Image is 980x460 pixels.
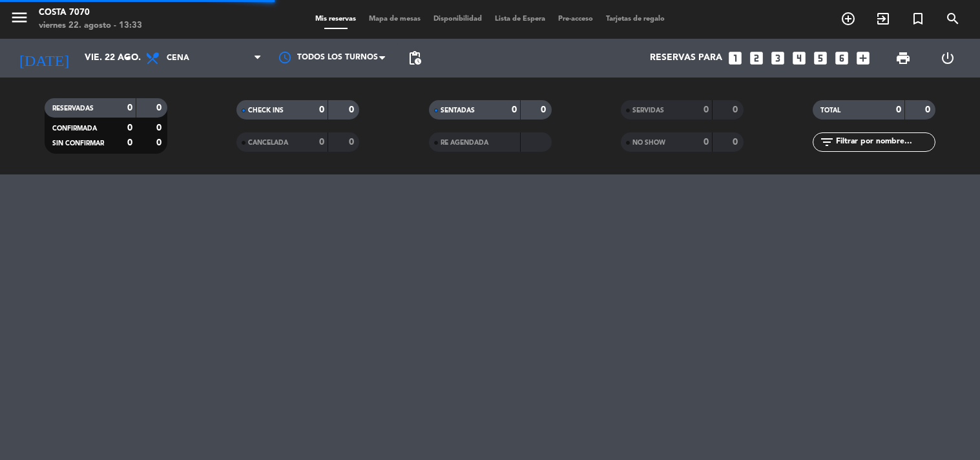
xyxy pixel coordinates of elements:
strong: 0 [704,138,709,147]
i: looks_5 [812,50,829,67]
span: Cena [167,54,189,63]
i: add_circle_outline [840,11,856,26]
strong: 0 [896,105,901,114]
span: Mis reservas [309,16,362,23]
strong: 0 [156,138,164,147]
span: TOTAL [820,107,840,114]
strong: 0 [512,105,517,114]
span: RESERVADAS [52,105,94,112]
span: Reservas para [650,53,722,63]
i: looks_two [748,50,765,67]
strong: 0 [319,105,324,114]
strong: 0 [127,123,132,132]
span: Disponibilidad [427,16,488,23]
i: looks_4 [791,50,808,67]
strong: 0 [127,138,132,147]
i: power_settings_new [940,50,955,66]
strong: 0 [156,103,164,112]
input: Filtrar por nombre... [835,135,935,149]
strong: 0 [156,123,164,132]
span: SENTADAS [441,107,475,114]
i: turned_in_not [910,11,926,26]
button: menu [10,8,29,32]
strong: 0 [925,105,933,114]
span: print [895,50,911,66]
span: NO SHOW [632,140,665,146]
strong: 0 [349,138,357,147]
strong: 0 [733,138,740,147]
i: search [945,11,961,26]
span: Lista de Espera [488,16,552,23]
strong: 0 [733,105,740,114]
strong: 0 [541,105,548,114]
span: CONFIRMADA [52,125,97,132]
div: LOG OUT [926,39,970,78]
i: filter_list [819,134,835,150]
i: [DATE] [10,44,78,72]
i: looks_one [727,50,744,67]
span: SIN CONFIRMAR [52,140,104,147]
span: RE AGENDADA [441,140,488,146]
span: pending_actions [407,50,422,66]
i: looks_3 [769,50,786,67]
strong: 0 [349,105,357,114]
span: Mapa de mesas [362,16,427,23]
i: menu [10,8,29,27]
strong: 0 [127,103,132,112]
i: looks_6 [833,50,850,67]
i: arrow_drop_down [120,50,136,66]
span: Tarjetas de regalo [599,16,671,23]
i: add_box [855,50,871,67]
strong: 0 [319,138,324,147]
span: CANCELADA [248,140,288,146]
div: Costa 7070 [39,6,142,19]
i: exit_to_app [875,11,891,26]
span: CHECK INS [248,107,284,114]
span: SERVIDAS [632,107,664,114]
span: Pre-acceso [552,16,599,23]
div: viernes 22. agosto - 13:33 [39,19,142,32]
strong: 0 [704,105,709,114]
